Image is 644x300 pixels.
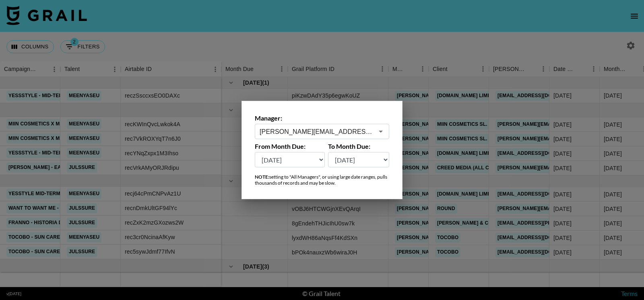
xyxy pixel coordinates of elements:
button: Open [375,126,386,137]
label: To Month Due: [328,142,390,150]
label: From Month Due: [255,142,325,150]
label: Manager: [255,114,389,122]
div: setting to "All Managers", or using large date ranges, pulls thousands of records and may be slow. [255,174,389,186]
strong: NOTE: [255,174,269,180]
